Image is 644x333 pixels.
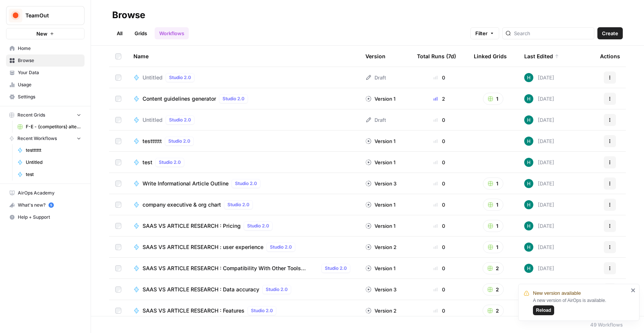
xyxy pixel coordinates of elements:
span: Studio 2.0 [227,201,249,208]
div: A new version of AirOps is available. [533,297,628,315]
div: [DATE] [524,264,554,273]
a: SAAS VS ARTICLE RESEARCH : PricingStudio 2.0 [133,221,353,230]
div: [DATE] [524,73,554,82]
img: f9553htvcvqyqgzcopfjkp5jdije [524,179,533,188]
span: Write Informational Article Outline [143,180,229,187]
div: 0 [417,180,462,187]
button: 1 [483,220,503,232]
span: AirOps Academy [18,190,81,196]
span: testttttt [26,147,81,154]
span: Studio 2.0 [169,117,191,123]
div: 0 [417,159,462,166]
button: close [631,287,636,293]
a: SAAS VS ARTICLE RESEARCH : Compatibility With Other Tools (integrations available)Studio 2.0 [133,264,353,273]
span: Untitled [143,74,163,81]
span: testttttt [143,137,162,145]
img: f9553htvcvqyqgzcopfjkp5jdije [524,115,533,124]
div: 0 [417,74,462,81]
a: Content guidelines generatorStudio 2.0 [133,94,353,103]
a: Usage [6,79,85,91]
span: Home [18,45,81,52]
div: Version 2 [365,307,396,314]
div: 49 Workflows [590,321,623,328]
span: Studio 2.0 [251,307,273,314]
span: New [36,30,47,37]
div: Linked Grids [474,46,507,67]
div: [DATE] [524,158,554,167]
span: Reload [536,307,551,314]
button: Help + Support [6,211,85,223]
span: Usage [18,81,81,88]
button: Reload [533,305,554,315]
div: 0 [417,201,462,209]
span: Studio 2.0 [223,95,244,102]
button: 1 [483,93,503,105]
span: Studio 2.0 [168,138,190,145]
a: SAAS VS ARTICLE RESEARCH : Data accuracyStudio 2.0 [133,285,353,294]
a: company executive & org chartStudio 2.0 [133,200,353,209]
div: Version 2 [365,243,396,251]
button: 1 [483,199,503,211]
span: company executive & org chart [143,201,221,209]
div: Total Runs (7d) [417,46,456,67]
span: Untitled [143,116,163,124]
img: f9553htvcvqyqgzcopfjkp5jdije [524,221,533,230]
img: f9553htvcvqyqgzcopfjkp5jdije [524,243,533,252]
div: Browse [112,9,145,21]
button: 1 [483,177,503,190]
span: Your Data [18,69,81,76]
img: f9553htvcvqyqgzcopfjkp5jdije [524,158,533,167]
img: f9553htvcvqyqgzcopfjkp5jdije [524,94,533,103]
button: What's new? 5 [6,199,85,211]
div: [DATE] [524,137,554,146]
span: Studio 2.0 [325,265,347,272]
span: SAAS VS ARTICLE RESEARCH : Data accuracy [143,286,259,293]
a: Workflows [155,27,189,39]
button: Recent Grids [6,109,85,121]
button: 2 [483,305,504,317]
div: Draft [365,74,386,81]
div: Version 1 [365,95,395,103]
span: Studio 2.0 [270,244,292,251]
div: Name [133,46,353,67]
img: f9553htvcvqyqgzcopfjkp5jdije [524,73,533,82]
span: Browse [18,57,81,64]
div: Version [365,46,385,67]
a: Write Informational Article OutlineStudio 2.0 [133,179,353,188]
span: test [143,159,152,166]
a: Your Data [6,67,85,79]
button: New [6,28,85,39]
span: Recent Workflows [17,135,57,142]
span: Settings [18,93,81,100]
div: Version 1 [365,137,395,145]
div: Last Edited [524,46,559,67]
span: Studio 2.0 [169,74,191,81]
button: Create [597,27,623,39]
span: Studio 2.0 [159,159,181,166]
img: f9553htvcvqyqgzcopfjkp5jdije [524,200,533,209]
a: AirOps Academy [6,187,85,199]
span: New version available [533,289,581,297]
div: 2 [417,95,462,103]
a: F-E - {competitors} alternative [14,121,85,133]
button: 1 [483,241,503,253]
a: Home [6,42,85,54]
button: 2 [483,283,504,296]
div: [DATE] [524,221,554,230]
div: Version 3 [365,180,396,187]
div: [DATE] [524,115,554,124]
a: test [14,168,85,181]
span: Studio 2.0 [247,223,269,229]
div: Actions [600,46,620,67]
div: [DATE] [524,179,554,188]
span: F-E - {competitors} alternative [26,123,81,130]
div: Version 1 [365,265,395,272]
a: 5 [49,202,54,208]
span: SAAS VS ARTICLE RESEARCH : Features [143,307,244,314]
span: Untitled [26,159,81,166]
div: Version 1 [365,201,395,209]
a: Settings [6,91,85,103]
button: Filter [470,27,499,39]
div: 0 [417,307,462,314]
div: Version 1 [365,222,395,230]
